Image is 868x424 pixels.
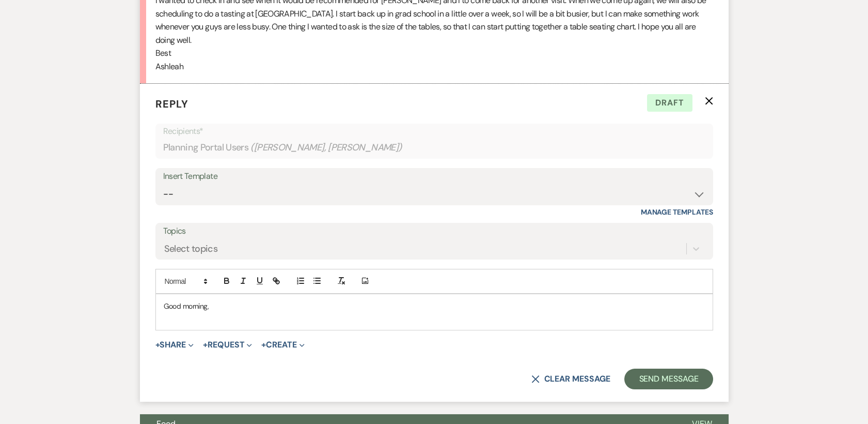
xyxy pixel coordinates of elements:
[155,341,160,349] span: +
[624,369,713,389] button: Send Message
[155,60,713,73] p: Ashleah
[250,141,402,155] span: ( [PERSON_NAME], [PERSON_NAME] )
[164,300,705,312] p: Good morning,
[163,169,705,184] div: Insert Template
[163,125,705,138] p: Recipients*
[163,138,705,158] div: Planning Portal Users
[531,375,610,383] button: Clear message
[203,341,208,349] span: +
[155,47,713,60] p: Best
[203,341,252,349] button: Request
[155,97,188,111] span: Reply
[641,207,713,217] a: Manage Templates
[164,241,218,255] div: Select topics
[155,341,194,349] button: Share
[261,341,266,349] span: +
[647,94,692,112] span: Draft
[261,341,304,349] button: Create
[163,224,705,239] label: Topics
